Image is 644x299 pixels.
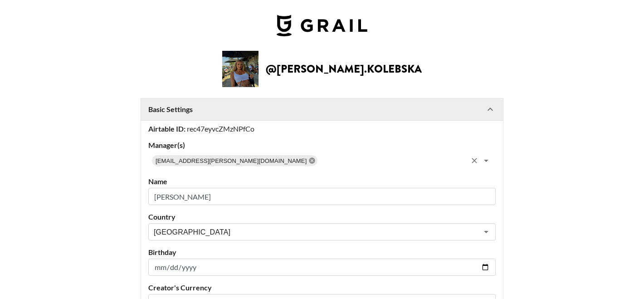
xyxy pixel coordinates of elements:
span: [EMAIL_ADDRESS][PERSON_NAME][DOMAIN_NAME] [152,156,310,166]
label: Birthday [148,248,496,257]
div: rec47eyvcZMzNPfCo [148,124,496,133]
button: Open [480,225,493,238]
div: [EMAIL_ADDRESS][PERSON_NAME][DOMAIN_NAME] [152,155,317,166]
strong: Basic Settings [148,105,193,114]
button: Open [480,154,493,167]
label: Country [148,212,496,221]
label: Manager(s) [148,141,496,150]
h2: @ [PERSON_NAME].kolebska [266,64,422,74]
img: Creator [222,51,259,87]
label: Name [148,177,496,186]
label: Creator's Currency [148,283,496,292]
div: Basic Settings [141,98,503,120]
img: Grail Talent Logo [277,15,367,36]
strong: Airtable ID: [148,124,185,133]
button: Clear [468,154,481,167]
